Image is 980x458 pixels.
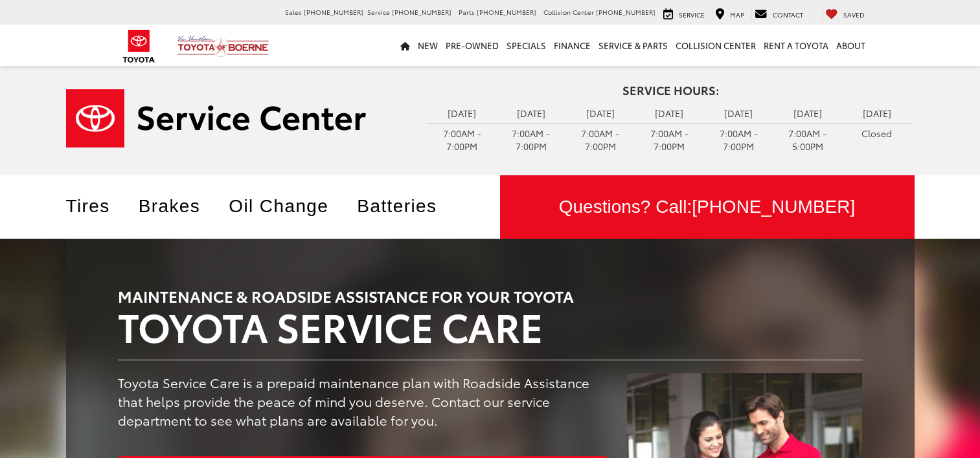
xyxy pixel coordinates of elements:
span: [PHONE_NUMBER] [692,197,855,217]
span: [PHONE_NUMBER] [304,7,363,17]
h3: MAINTENANCE & ROADSIDE ASSISTANCE FOR YOUR TOYOTA [118,287,863,304]
td: 7:00AM - 7:00PM [565,123,635,156]
td: 7:00AM - 7:00PM [635,123,704,156]
span: Service [679,10,705,19]
td: 7:00AM - 5:00PM [773,123,843,156]
td: [DATE] [565,104,635,123]
a: Contact [751,7,806,20]
span: Service [367,7,390,17]
td: 7:00AM - 7:00PM [427,123,497,156]
a: About [832,25,869,66]
a: Map [712,7,747,20]
span: [PHONE_NUMBER] [477,7,536,17]
td: [DATE] [427,104,497,123]
span: [PHONE_NUMBER] [596,7,655,17]
p: Toyota Service Care is a prepaid maintenance plan with Roadside Assistance that helps provide the... [118,373,608,429]
a: Pre-Owned [442,25,503,66]
a: Home [396,25,414,66]
span: Collision Center [543,7,594,17]
img: Service Center | Vic Vaughan Toyota of Boerne in Boerne TX [66,89,366,147]
td: 7:00AM - 7:00PM [497,123,566,156]
a: Questions? Call:[PHONE_NUMBER] [500,175,915,239]
a: Service [660,7,708,20]
h2: TOYOTA SERVICE CARE [118,304,863,347]
td: [DATE] [497,104,566,123]
a: Specials [503,25,550,66]
span: Saved [843,10,865,19]
td: [DATE] [704,104,773,123]
td: [DATE] [842,104,911,123]
a: New [414,25,442,66]
a: Rent a Toyota [760,25,832,66]
img: Toyota [115,25,163,67]
a: My Saved Vehicles [822,7,868,20]
h4: Service Hours: [427,84,915,97]
a: Finance [550,25,595,66]
td: Closed [842,123,911,143]
a: Brakes [139,196,220,216]
span: Sales [285,7,302,17]
a: Tires [66,196,130,216]
span: Map [730,10,744,19]
td: [DATE] [773,104,843,123]
td: 7:00AM - 7:00PM [704,123,773,156]
a: Service & Parts: Opens in a new tab [595,25,672,66]
a: Service Center | Vic Vaughan Toyota of Boerne in Boerne TX [66,89,408,147]
div: Questions? Call: [500,175,915,239]
a: Collision Center [672,25,760,66]
img: Vic Vaughan Toyota of Boerne [177,35,269,58]
td: [DATE] [635,104,704,123]
span: [PHONE_NUMBER] [392,7,451,17]
a: Oil Change [229,196,348,216]
a: Batteries [357,196,456,216]
span: Contact [773,10,803,19]
span: Parts [459,7,475,17]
